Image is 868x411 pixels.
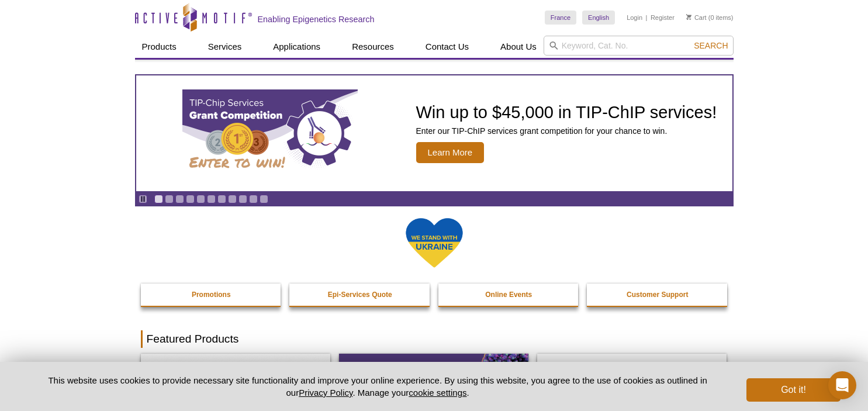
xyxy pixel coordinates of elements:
[686,14,691,20] img: Your Cart
[686,13,707,22] a: Cart
[141,284,282,306] a: Promotions
[182,89,358,177] img: TIP-ChIP Services Grant Competition
[646,11,648,25] li: |
[828,371,856,399] div: Open Intercom Messenger
[582,11,615,25] a: English
[416,142,485,163] span: Learn More
[587,284,728,306] a: Customer Support
[299,388,352,398] a: Privacy Policy
[28,374,728,399] p: This website uses cookies to provide necessary site functionality and improve your online experie...
[686,11,734,25] li: (0 items)
[154,195,163,203] a: Go to slide 1
[328,291,392,299] strong: Epi-Services Quote
[260,195,268,203] a: Go to slide 11
[175,195,184,203] a: Go to slide 3
[135,36,184,58] a: Products
[409,388,466,398] button: cookie settings
[416,103,717,121] h2: Win up to $45,000 in TIP-ChIP services!
[627,13,642,22] a: Login
[416,126,717,136] p: Enter our TIP-ChIP services grant competition for your chance to win.
[186,195,195,203] a: Go to slide 4
[438,284,580,306] a: Online Events
[405,217,464,269] img: We Stand With Ukraine
[651,13,675,22] a: Register
[746,378,840,402] button: Got it!
[139,195,147,203] a: Toggle autoplay
[201,36,249,58] a: Services
[196,195,205,203] a: Go to slide 5
[238,195,247,203] a: Go to slide 9
[141,330,728,348] h2: Featured Products
[258,14,375,25] h2: Enabling Epigenetics Research
[228,195,237,203] a: Go to slide 8
[192,291,231,299] strong: Promotions
[249,195,258,203] a: Go to slide 10
[545,11,576,25] a: France
[493,36,544,58] a: About Us
[627,291,688,299] strong: Customer Support
[694,41,728,50] span: Search
[266,36,327,58] a: Applications
[207,195,216,203] a: Go to slide 6
[485,291,532,299] strong: Online Events
[217,195,226,203] a: Go to slide 7
[136,75,732,191] article: TIP-ChIP Services Grant Competition
[690,40,731,51] button: Search
[289,284,431,306] a: Epi-Services Quote
[165,195,174,203] a: Go to slide 2
[419,36,476,58] a: Contact Us
[345,36,401,58] a: Resources
[136,75,732,191] a: TIP-ChIP Services Grant Competition Win up to $45,000 in TIP-ChIP services! Enter our TIP-ChIP se...
[544,36,734,56] input: Keyword, Cat. No.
